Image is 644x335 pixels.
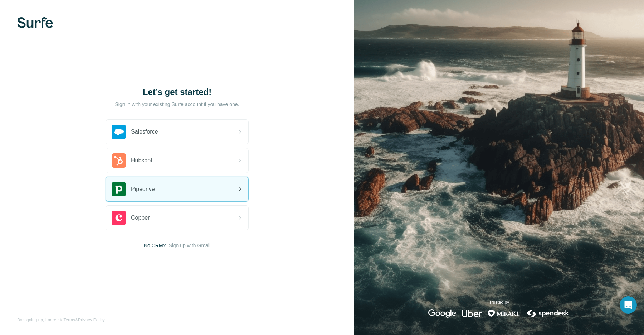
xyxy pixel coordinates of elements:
img: copper's logo [112,211,126,225]
img: salesforce's logo [112,125,126,139]
img: pipedrive's logo [112,182,126,196]
a: Privacy Policy [78,317,105,322]
span: Salesforce [131,128,158,136]
img: spendesk's logo [526,309,570,318]
span: Copper [131,214,150,222]
div: Open Intercom Messenger [620,296,637,314]
span: No CRM? [144,242,166,249]
img: uber's logo [462,309,482,318]
h1: Let’s get started! [106,86,249,98]
span: By signing up, I agree to & [17,317,105,323]
img: Surfe's logo [17,17,53,28]
p: Sign in with your existing Surfe account if you have one. [115,101,239,108]
span: Hubspot [131,156,152,165]
p: Trusted by [489,299,509,306]
img: mirakl's logo [487,309,520,318]
a: Terms [63,317,75,322]
button: Sign up with Gmail [169,242,210,249]
img: hubspot's logo [112,153,126,168]
img: google's logo [428,309,456,318]
span: Pipedrive [131,185,155,193]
